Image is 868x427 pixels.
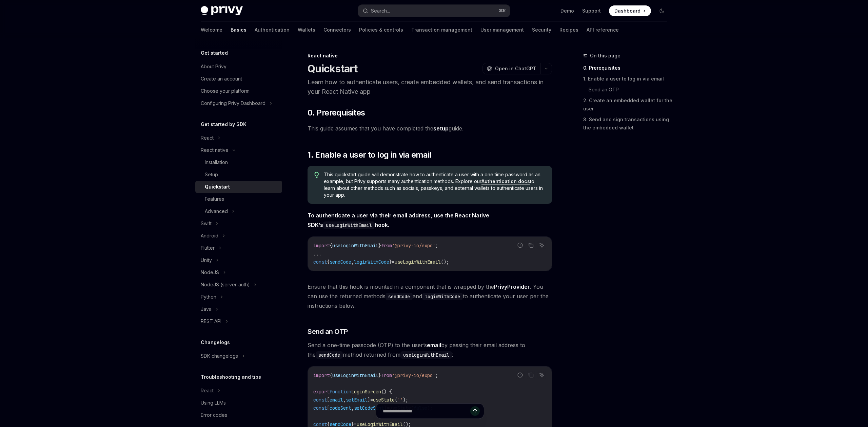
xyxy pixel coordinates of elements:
[201,317,221,325] div: REST API
[441,259,449,265] span: ();
[313,389,330,395] span: export
[201,232,218,240] div: Android
[195,73,282,85] a: Create an account
[378,372,381,378] span: }
[201,219,212,228] div: Swift
[201,6,243,16] img: dark logo
[435,372,438,378] span: ;
[532,22,551,38] a: Security
[231,22,246,38] a: Basics
[386,293,413,300] code: sendCode
[195,85,282,97] a: Choose your platform
[495,65,536,72] span: Open in ChatGPT
[308,77,552,96] p: Learn how to authenticate users, create embedded wallets, and send transactions in your React Nat...
[411,22,472,38] a: Transaction management
[481,178,530,184] a: Authentication docs
[537,371,546,379] button: Ask AI
[255,22,290,38] a: Authentication
[537,241,546,250] button: Ask AI
[205,195,224,203] div: Features
[433,125,449,132] a: setup
[392,259,395,265] span: =
[656,5,667,16] button: Toggle dark mode
[392,243,435,249] span: '@privy-io/expo'
[527,241,535,250] button: Copy the contents from the code block
[201,411,227,419] div: Error codes
[201,22,222,38] a: Welcome
[201,75,242,83] div: Create an account
[583,114,673,133] a: 3. Send and sign transactions using the embedded wallet
[308,282,552,310] span: Ensure that this hook is mounted in a component that is wrapped by the . You can use the returned...
[614,7,640,14] span: Dashboard
[354,259,389,265] span: loginWithCode
[327,397,330,403] span: [
[327,259,330,265] span: {
[205,158,228,166] div: Installation
[313,372,330,378] span: import
[422,293,463,300] code: loginWithCode
[346,397,368,403] span: setEmail
[371,7,390,15] div: Search...
[494,283,530,290] a: PrivyProvider
[201,87,250,95] div: Choose your platform
[368,397,370,403] span: ]
[314,172,319,178] svg: Tip
[201,120,246,128] h5: Get started by SDK
[590,52,620,60] span: On this page
[308,52,552,59] div: React native
[201,373,261,381] h5: Troubleshooting and tips
[195,397,282,409] a: Using LLMs
[389,259,392,265] span: }
[201,352,238,360] div: SDK changelogs
[516,371,525,379] button: Report incorrect code
[313,251,321,257] span: ...
[195,409,282,421] a: Error codes
[381,389,392,395] span: () {
[201,134,214,142] div: React
[589,84,673,95] a: Send an OTP
[313,259,327,265] span: const
[308,107,365,118] span: 0. Prerequisites
[205,183,230,191] div: Quickstart
[400,351,452,359] code: useLoginWithEmail
[308,149,431,160] span: 1. Enable a user to log in via email
[205,171,218,179] div: Setup
[609,5,651,16] a: Dashboard
[397,397,403,403] span: ''
[516,241,525,250] button: Report incorrect code
[435,243,438,249] span: ;
[330,372,332,378] span: {
[332,243,378,249] span: useLoginWithEmail
[324,171,545,198] span: This quickstart guide will demonstrate how to authenticate a user with a one time password as an ...
[395,259,441,265] span: useLoginWithEmail
[313,243,330,249] span: import
[195,193,282,205] a: Features
[583,73,673,84] a: 1. Enable a user to log in via email
[195,60,282,73] a: About Privy
[527,371,535,379] button: Copy the contents from the code block
[560,7,574,14] a: Demo
[201,268,219,277] div: NodeJS
[351,389,381,395] span: LoginScreen
[427,342,441,349] strong: email
[201,338,230,346] h5: Changelogs
[195,181,282,193] a: Quickstart
[330,243,332,249] span: {
[323,221,375,229] code: useLoginWithEmail
[201,305,212,313] div: Java
[201,99,265,107] div: Configuring Privy Dashboard
[559,22,578,38] a: Recipes
[395,397,397,403] span: (
[499,8,506,14] span: ⌘ K
[308,212,489,228] strong: To authenticate a user via their email address, use the React Native SDK’s hook.
[308,124,552,133] span: This guide assumes that you have completed the guide.
[343,397,346,403] span: ,
[308,340,552,359] span: Send a one-time passcode (OTP) to the user’s by passing their email address to the method returne...
[587,22,619,38] a: API reference
[358,5,510,17] button: Search...⌘K
[582,7,601,14] a: Support
[330,397,343,403] span: email
[323,22,351,38] a: Connectors
[583,95,673,114] a: 2. Create an embedded wallet for the user
[330,259,351,265] span: sendCode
